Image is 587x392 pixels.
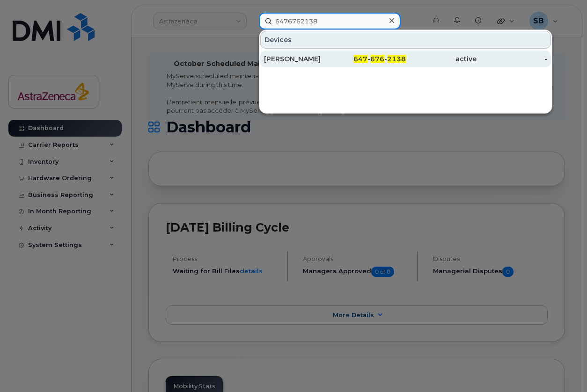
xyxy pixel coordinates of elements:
[406,54,477,64] div: active
[260,31,551,49] div: Devices
[477,54,547,64] div: -
[370,55,384,63] span: 676
[264,54,335,64] div: [PERSON_NAME]
[335,54,405,64] div: - -
[260,51,551,67] a: [PERSON_NAME]647-676-2138active-
[387,55,406,63] span: 2138
[353,55,367,63] span: 647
